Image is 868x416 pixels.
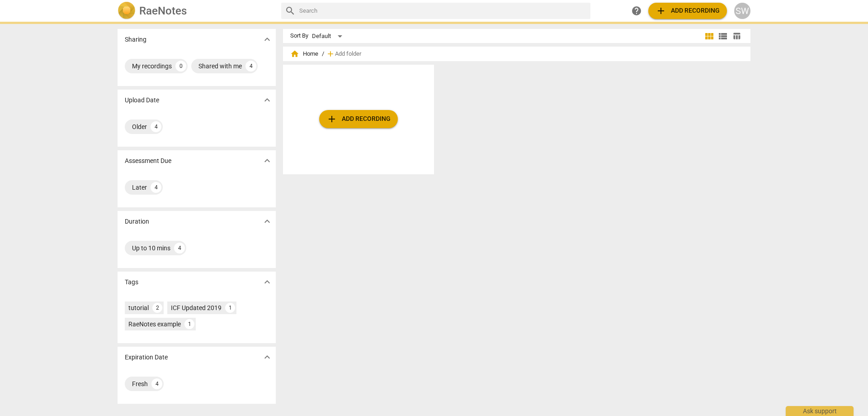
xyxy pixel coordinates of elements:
div: Later [132,183,147,192]
button: Tile view [703,29,716,43]
div: RaeNotes example [128,320,181,329]
button: Show more [260,350,274,364]
span: expand_more [262,216,273,227]
div: Ask support [786,406,854,416]
span: help [631,5,642,16]
div: Fresh [132,379,148,388]
span: add [326,114,337,124]
span: table_chart [732,32,741,40]
p: Expiration Date [125,353,168,362]
button: Show more [260,33,274,46]
div: 0 [175,61,186,72]
div: ICF Updated 2019 [171,303,222,312]
button: Show more [260,154,274,167]
span: Add recording [656,5,720,16]
div: 4 [151,182,161,193]
a: Help [628,3,645,19]
button: Show more [260,215,274,228]
div: tutorial [128,303,149,312]
div: 4 [174,243,185,253]
button: List view [716,29,730,43]
span: Home [290,49,318,58]
span: Add recording [326,114,391,124]
span: add [656,5,666,16]
input: Search [299,4,587,18]
div: 1 [225,303,235,313]
div: Sort By [290,33,308,39]
div: Default [312,29,345,43]
span: expand_more [262,277,273,287]
h2: RaeNotes [139,5,187,17]
div: Shared with me [198,62,242,71]
button: Table view [730,29,743,43]
button: Upload [648,3,727,19]
span: view_module [704,31,715,42]
div: Up to 10 mins [132,244,170,253]
button: Show more [260,275,274,289]
span: view_list [717,31,728,42]
div: My recordings [132,62,172,71]
div: 1 [184,319,194,329]
span: expand_more [262,34,273,45]
div: 4 [151,121,161,132]
p: Assessment Due [125,156,171,166]
p: Sharing [125,35,146,44]
div: 2 [152,303,162,313]
span: expand_more [262,352,273,363]
span: expand_more [262,155,273,166]
span: add [326,49,335,58]
div: 4 [151,378,162,389]
span: expand_more [262,95,273,105]
span: home [290,49,299,58]
img: Logo [118,2,136,20]
div: Older [132,122,147,131]
p: Upload Date [125,96,159,105]
p: Duration [125,217,149,226]
button: Show more [260,93,274,107]
button: Upload [319,110,398,128]
span: search [285,5,296,16]
button: SW [734,3,750,19]
a: LogoRaeNotes [118,2,274,20]
div: 4 [245,61,256,72]
span: Add folder [335,51,361,57]
p: Tags [125,277,138,287]
span: / [322,51,324,57]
